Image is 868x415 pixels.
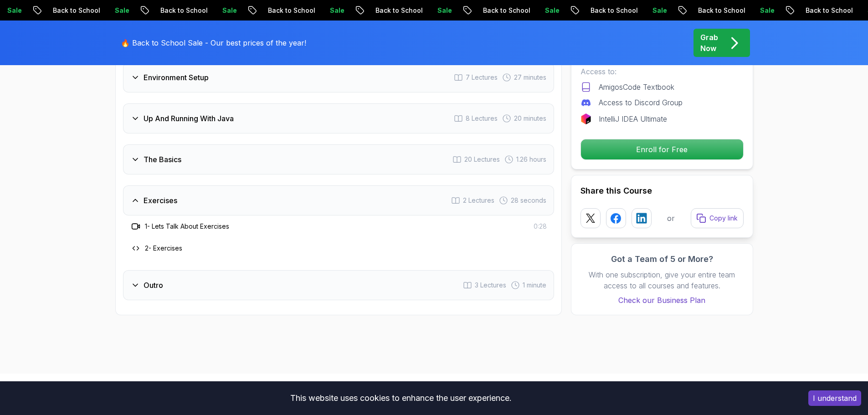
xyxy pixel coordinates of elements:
span: 8 Lectures [466,114,498,123]
p: Sale [750,6,779,15]
button: Environment Setup7 Lectures 27 minutes [123,62,554,92]
h3: The Basics [144,154,181,165]
span: 20 minutes [514,114,546,123]
p: Sale [105,6,134,15]
p: Access to: [580,66,744,77]
p: Back to School [688,6,750,15]
p: Back to School [258,6,320,15]
p: Sale [320,6,349,15]
p: IntelliJ IDEA Ultimate [599,113,667,124]
p: Sale [212,6,241,15]
button: Copy link [691,208,744,228]
p: or [667,213,675,224]
span: 27 minutes [514,73,546,82]
a: Check our Business Plan [580,295,744,306]
button: Outro3 Lectures 1 minute [123,270,554,300]
p: Back to School [43,6,105,15]
h3: Got a Team of 5 or More? [580,253,744,266]
img: jetbrains logo [580,113,591,124]
button: Exercises2 Lectures 28 seconds [123,185,554,215]
h3: Environment Setup [144,72,209,83]
button: Enroll for Free [580,139,744,160]
button: The Basics20 Lectures 1.26 hours [123,144,554,174]
button: Accept cookies [808,390,861,406]
span: 1 minute [523,281,546,290]
p: Sale [642,6,672,15]
h2: Share this Course [580,184,744,197]
h3: Up And Running With Java [144,113,234,124]
p: 🔥 Back to School Sale - Our best prices of the year! [121,37,306,48]
p: Grab Now [700,32,718,54]
span: 0:28 [534,222,547,231]
p: Back to School [580,6,642,15]
p: Enroll for Free [581,139,743,159]
h3: Outro [144,280,163,291]
span: 7 Lectures [466,73,498,82]
span: 20 Lectures [464,155,500,164]
h3: Exercises [144,195,177,206]
p: Sale [427,6,457,15]
span: 3 Lectures [475,281,506,290]
p: Back to School [473,6,535,15]
p: Back to School [150,6,212,15]
h3: 2 - Exercises [145,244,182,253]
p: AmigosCode Textbook [599,82,674,92]
span: 2 Lectures [463,196,494,205]
p: Sale [535,6,564,15]
span: 1.26 hours [516,155,546,164]
span: 28 seconds [511,196,546,205]
p: With one subscription, give your entire team access to all courses and features. [580,269,744,291]
p: Copy link [709,214,738,223]
p: Access to Discord Group [599,97,683,108]
div: This website uses cookies to enhance the user experience. [7,388,795,408]
button: Up And Running With Java8 Lectures 20 minutes [123,103,554,133]
p: Back to School [796,6,858,15]
h3: 1 - Lets Talk About Exercises [145,222,229,231]
p: Back to School [365,6,427,15]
